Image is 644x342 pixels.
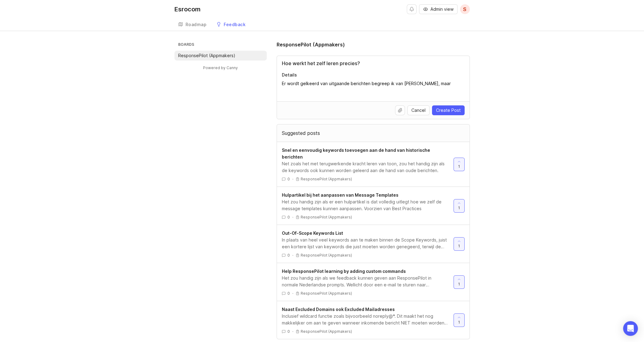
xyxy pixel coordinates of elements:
textarea: Details [282,81,465,93]
button: 1 [454,313,465,327]
span: 0 [287,214,290,220]
span: 1 [458,243,460,249]
a: Help ResponsePilot learning by adding custom commandsHet zou handig zijn als we feedback kunnen g... [282,268,454,296]
a: Snel en eenvoudig keywords toevoegen aan de hand van historische berichtenNet zoals het met terug... [282,147,454,182]
span: Hulpartikel bij het aanpassen van Message Templates [282,192,398,198]
div: · [292,176,293,182]
div: Esrocom [174,6,201,12]
button: 1 [454,158,465,171]
button: 1 [454,199,465,213]
span: Out-Of-Scope Keywords List [282,230,343,236]
span: 0 [287,291,290,296]
p: ResponsePilot (Appmakers) [301,329,352,334]
button: S [460,4,470,14]
div: Het zou handig zijn als er een hulpartikel is dat volledig uitlegt hoe we zelf de message templat... [282,199,449,212]
button: 1 [454,275,465,289]
span: Cancel [411,107,426,113]
a: Feedback [213,18,249,31]
span: Create Post [436,107,461,113]
span: 1 [458,164,460,169]
p: ResponsePilot (Appmakers) [178,53,235,59]
span: S [463,6,466,13]
div: Het zou handig zijn als we feedback kunnen geven aan ResponsePilot in normale Nederlandse prompts... [282,275,449,288]
p: Details [282,72,465,78]
button: Admin view [419,4,458,14]
button: Cancel [407,105,430,115]
div: · [292,214,293,220]
span: 0 [287,253,290,258]
span: 1 [458,205,460,210]
div: Open Intercom Messenger [623,321,638,336]
div: · [292,329,293,334]
div: Inclusief wildcard functie zoals bijvoorbeeld noreply@*. Dit maakt het nog makkelijker om aan te ... [282,313,449,326]
button: 1 [454,237,465,251]
span: 0 [287,329,290,334]
p: ResponsePilot (Appmakers) [301,215,352,220]
button: Upload file [395,105,405,115]
input: Title [282,60,465,67]
p: ResponsePilot (Appmakers) [301,253,352,258]
span: Naast Excluded Domains ook Excluded Mailadresses [282,307,395,312]
p: ResponsePilot (Appmakers) [301,291,352,296]
span: 1 [458,281,460,287]
h3: Boards [177,41,267,49]
span: 1 [458,320,460,325]
span: Snel en eenvoudig keywords toevoegen aan de hand van historische berichten [282,147,430,159]
div: Roadmap [186,22,207,27]
div: In plaats van heel veel keywords aan te maken binnen de Scope Keywords, juist een kortere lijst v... [282,237,449,250]
a: Powered by Canny [202,64,239,71]
span: Help ResponsePilot learning by adding custom commands [282,269,406,274]
span: 0 [287,176,290,182]
a: Out-Of-Scope Keywords ListIn plaats van heel veel keywords aan te maken binnen de Scope Keywords,... [282,230,454,258]
div: · [292,291,293,296]
h1: ResponsePilot (Appmakers) [277,41,345,48]
a: Naast Excluded Domains ook Excluded MailadressesInclusief wildcard functie zoals bijvoorbeeld nor... [282,306,454,334]
div: Net zoals het met terugwerkende kracht leren van toon, zou het handig zijn als de keywords ook ku... [282,160,449,174]
a: Hulpartikel bij het aanpassen van Message TemplatesHet zou handig zijn als er een hulpartikel is ... [282,192,454,220]
p: ResponsePilot (Appmakers) [301,177,352,182]
div: Feedback [224,22,246,27]
a: Roadmap [174,18,210,31]
div: · [292,253,293,258]
button: Notifications [407,4,417,14]
button: Create Post [432,105,465,115]
div: Suggested posts [277,124,470,142]
a: ResponsePilot (Appmakers) [174,51,267,61]
span: Admin view [430,6,454,12]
